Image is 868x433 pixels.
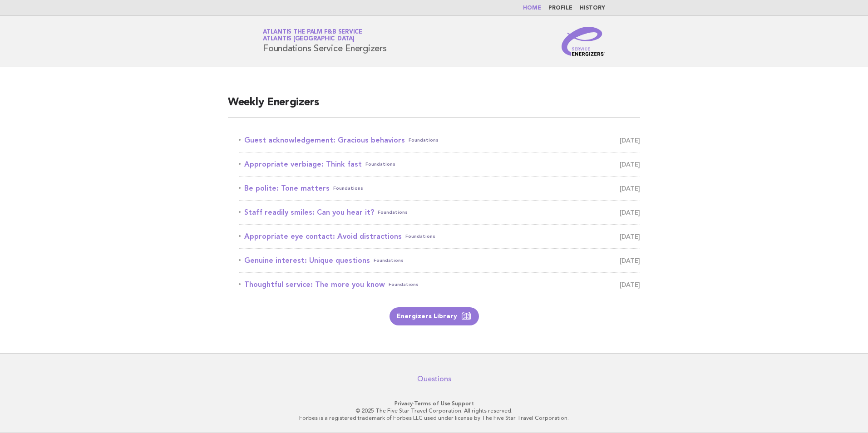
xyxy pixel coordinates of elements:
[620,134,640,147] span: [DATE]
[374,254,404,267] span: Foundations
[620,206,640,219] span: [DATE]
[405,230,435,243] span: Foundations
[389,278,419,291] span: Foundations
[239,254,640,267] a: Genuine interest: Unique questionsFoundations [DATE]
[548,5,572,11] a: Profile
[620,158,640,171] span: [DATE]
[239,206,640,219] a: Staff readily smiles: Can you hear it?Foundations [DATE]
[239,158,640,171] a: Appropriate verbiage: Think fastFoundations [DATE]
[620,254,640,267] span: [DATE]
[620,182,640,195] span: [DATE]
[390,307,479,325] a: Energizers Library
[263,36,355,42] span: Atlantis [GEOGRAPHIC_DATA]
[239,134,640,147] a: Guest acknowledgement: Gracious behaviorsFoundations [DATE]
[365,158,395,171] span: Foundations
[409,134,439,147] span: Foundations
[239,182,640,195] a: Be polite: Tone mattersFoundations [DATE]
[333,182,363,195] span: Foundations
[620,278,640,291] span: [DATE]
[239,278,640,291] a: Thoughtful service: The more you knowFoundations [DATE]
[156,400,712,407] p: · ·
[378,206,408,219] span: Foundations
[228,95,640,118] h2: Weekly Energizers
[417,374,451,384] a: Questions
[414,400,450,407] a: Terms of Use
[523,5,541,11] a: Home
[263,29,362,42] a: Atlantis the Palm F&B ServiceAtlantis [GEOGRAPHIC_DATA]
[562,27,605,56] img: Service Energizers
[452,400,474,407] a: Support
[395,400,413,407] a: Privacy
[239,230,640,243] a: Appropriate eye contact: Avoid distractionsFoundations [DATE]
[580,5,605,11] a: History
[156,407,712,414] p: © 2025 The Five Star Travel Corporation. All rights reserved.
[156,414,712,422] p: Forbes is a registered trademark of Forbes LLC used under license by The Five Star Travel Corpora...
[263,30,387,53] h1: Foundations Service Energizers
[620,230,640,243] span: [DATE]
